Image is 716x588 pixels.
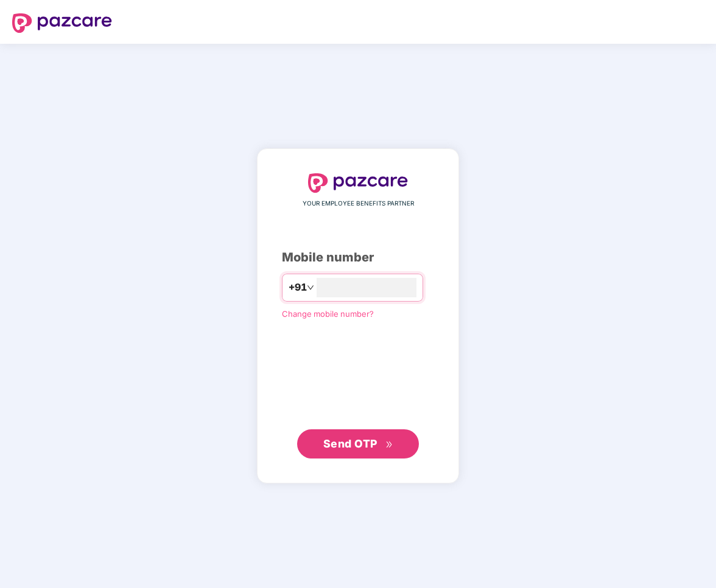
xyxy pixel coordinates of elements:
[282,248,434,267] div: Mobile number
[385,441,393,449] span: double-right
[297,429,419,458] button: Send OTPdouble-right
[303,199,414,209] span: YOUR EMPLOYEE BENEFITS PARTNER
[289,280,307,295] span: +91
[282,309,374,319] a: Change mobile number?
[307,284,314,291] span: down
[12,13,112,33] img: logo
[308,173,408,193] img: logo
[323,437,377,450] span: Send OTP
